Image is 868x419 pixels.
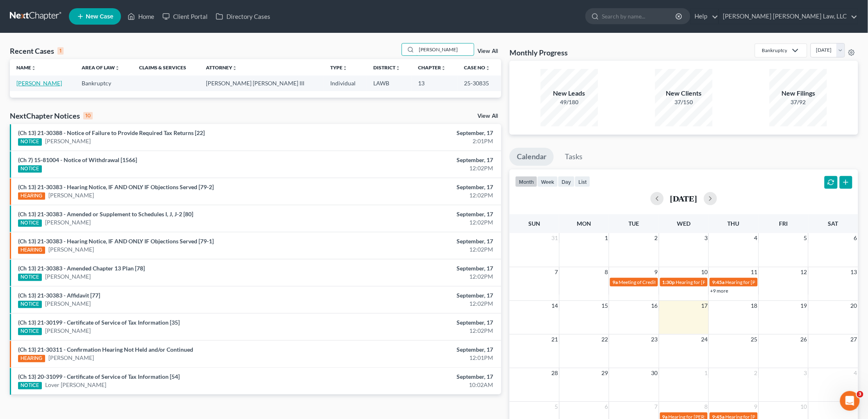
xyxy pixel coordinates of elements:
span: 9:45a [712,279,724,285]
div: 12:02PM [340,218,493,227]
div: New Filings [770,89,827,98]
td: 13 [412,76,457,91]
span: 1:30p [662,279,675,285]
span: 3 [803,368,808,378]
div: New Clients [655,89,713,98]
a: [PERSON_NAME] [16,80,62,87]
div: September, 17 [340,237,493,245]
input: Search by name... [416,44,474,55]
a: Case Nounfold_more [464,64,490,71]
button: list [575,176,590,187]
a: (Ch 7) 15-81004 - Notice of Withdrawal [1566] [18,156,137,163]
a: [PERSON_NAME] [45,327,91,335]
span: 2 [654,233,659,243]
a: [PERSON_NAME] [48,191,94,199]
td: [PERSON_NAME] [PERSON_NAME] III [199,76,324,91]
div: 1 [57,47,64,55]
div: NOTICE [18,138,42,146]
i: unfold_more [232,66,237,71]
span: 14 [551,301,559,311]
i: unfold_more [441,66,446,71]
a: (Ch 13) 21-30383 - Hearing Notice, IF AND ONLY IF Objections Served [79-2] [18,183,214,190]
div: 10 [83,112,93,119]
td: LAWB [367,76,411,91]
a: Districtunfold_more [373,64,400,71]
a: [PERSON_NAME] [45,300,91,308]
button: day [558,176,575,187]
span: 7 [554,267,559,277]
span: 1 [604,233,609,243]
input: Search by name... [602,9,677,24]
div: 10:02AM [340,381,493,389]
span: 30 [651,368,659,378]
div: 2:01PM [340,137,493,145]
div: Recent Cases [10,46,64,56]
a: Help [691,9,718,24]
span: 31 [551,233,559,243]
a: Nameunfold_more [16,64,36,71]
a: [PERSON_NAME] [45,137,91,145]
div: September, 17 [340,373,493,381]
a: +9 more [710,288,728,294]
a: Calendar [509,148,554,166]
span: 29 [601,368,609,378]
a: Area of Lawunfold_more [82,64,120,71]
span: 9 [654,267,659,277]
span: New Case [86,14,113,20]
span: Hearing for [PERSON_NAME] & [PERSON_NAME] [725,279,833,285]
span: 7 [654,402,659,412]
div: 12:02PM [340,300,493,308]
a: (Ch 13) 21-30311 - Confirmation Hearing Not Held and/or Continued [18,346,193,353]
div: HEARING [18,355,45,362]
span: 11 [750,267,758,277]
span: Sat [828,220,838,227]
div: 12:02PM [340,191,493,199]
span: 6 [604,402,609,412]
a: Client Portal [158,9,212,24]
a: (Ch 13) 21-30199 - Certificate of Service of Tax Information [35] [18,319,180,326]
span: 9 [754,402,758,412]
span: 16 [651,301,659,311]
a: View All [477,113,498,119]
i: unfold_more [31,66,36,71]
span: 26 [800,334,808,344]
div: September, 17 [340,210,493,218]
td: 25-30835 [457,76,501,91]
div: September, 17 [340,183,493,191]
span: 27 [850,334,858,344]
div: 37/92 [770,98,827,106]
a: [PERSON_NAME] [48,354,94,362]
a: [PERSON_NAME] [PERSON_NAME] Law, LLC [719,9,858,24]
span: 10 [800,402,808,412]
div: NOTICE [18,301,42,308]
div: September, 17 [340,318,493,327]
div: September, 17 [340,346,493,354]
span: Wed [677,220,690,227]
a: Typeunfold_more [331,64,348,71]
div: 12:02PM [340,164,493,172]
a: (Ch 13) 21-30383 - Hearing Notice, IF AND ONLY IF Objections Served [79-1] [18,238,214,245]
div: September, 17 [340,129,493,137]
a: [PERSON_NAME] [45,218,91,227]
span: Hearing for [PERSON_NAME] [676,279,740,285]
span: 8 [704,402,708,412]
iframe: Intercom live chat [840,391,860,411]
span: 19 [800,301,808,311]
button: month [515,176,537,187]
a: (Ch 13) 21-30388 - Notice of Failure to Provide Required Tax Returns [22] [18,129,205,136]
a: Chapterunfold_more [418,64,446,71]
div: 37/150 [655,98,713,106]
span: 28 [551,368,559,378]
a: (Ch 13) 21-30383 - Amended or Supplement to Schedules I, J, J-2 [80] [18,211,193,218]
div: September, 17 [340,291,493,300]
th: Claims & Services [132,59,200,76]
span: 6 [853,233,858,243]
span: 8 [604,267,609,277]
span: 4 [754,233,758,243]
span: 24 [700,334,708,344]
span: 22 [601,334,609,344]
span: Tue [629,220,640,227]
i: unfold_more [485,66,490,71]
a: Home [123,9,158,24]
i: unfold_more [395,66,400,71]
